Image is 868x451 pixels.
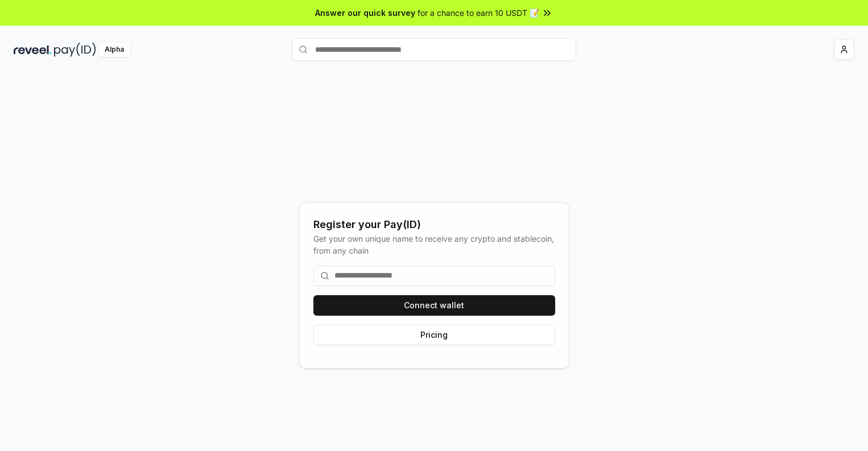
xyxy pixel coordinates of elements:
div: Get your own unique name to receive any crypto and stablecoin, from any chain [313,233,555,256]
span: for a chance to earn 10 USDT 📝 [418,7,539,19]
div: Alpha [98,43,130,57]
img: reveel_dark [14,43,52,57]
button: Pricing [313,325,555,345]
button: Connect wallet [313,295,555,316]
img: pay_id [54,43,96,57]
div: Register your Pay(ID) [313,217,555,233]
span: Answer our quick survey [315,7,415,19]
